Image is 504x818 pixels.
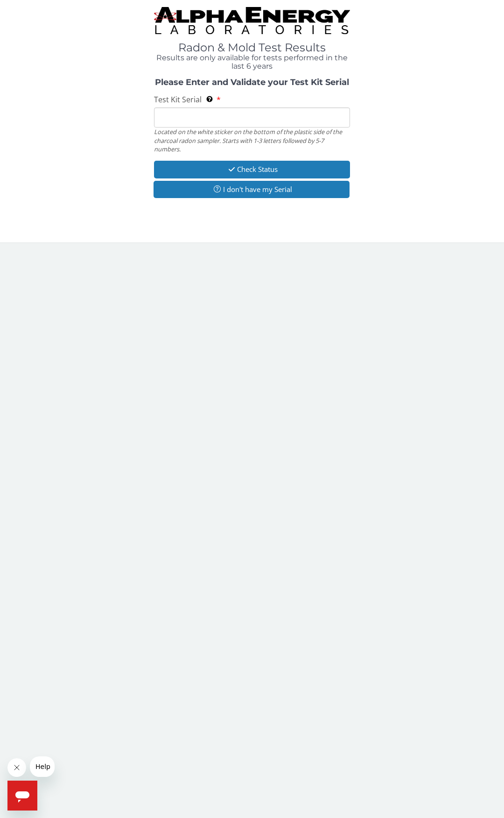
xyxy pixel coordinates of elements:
button: Check Status [154,161,350,178]
div: Located on the white sticker on the bottom of the plastic side of the charcoal radon sampler. Sta... [154,128,350,153]
strong: Please Enter and Validate your Test Kit Serial [155,77,349,87]
iframe: Close message [7,758,26,777]
img: TightCrop.jpg [154,7,350,34]
button: I don't have my Serial [154,181,350,198]
h4: Results are only available for tests performed in the last 6 years [154,54,350,70]
span: Test Kit Serial [154,94,202,105]
iframe: Message from company [30,756,55,777]
iframe: Button to launch messaging window [7,781,37,811]
h1: Radon & Mold Test Results [154,42,350,54]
